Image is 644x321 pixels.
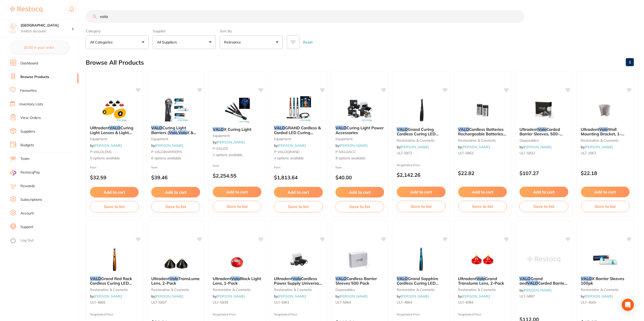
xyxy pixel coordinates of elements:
[458,288,507,292] small: restorative & cosmetic
[90,175,139,180] p: $32.59
[86,29,149,33] label: Category
[397,163,445,167] small: Negotiated Price
[458,276,504,286] span: Grand Translume Lens, 2-Pack
[10,4,42,15] a: Restocq Logo
[274,300,289,305] span: ULT-5961
[519,294,535,299] span: ULT-5897
[458,170,507,176] p: $22.82
[523,288,551,292] a: [PERSON_NAME]
[213,164,219,167] span: from
[581,145,613,149] span: by
[220,35,283,49] button: Relevance
[519,138,568,142] small: disposables
[581,300,596,305] span: ULT-4665
[581,138,630,142] small: restorative & cosmetic
[339,143,367,148] a: [PERSON_NAME]
[90,201,139,212] button: Save to list
[20,238,34,243] a: Log Out
[397,127,439,141] span: Grand Curing Cordless Curing LED Light & accessories
[213,300,228,305] span: ULT-5939
[519,170,568,176] p: $107.27
[581,127,630,136] b: Ultradent Valo Wall Mounting Bracket, 1-Pack
[90,165,97,169] span: from
[90,300,105,305] span: ULT-4865
[462,145,490,149] a: [PERSON_NAME]
[151,187,200,197] button: Add to cart
[213,140,245,144] span: by
[153,29,216,33] label: Supplier
[335,126,384,135] b: VALO Curing Light Power Accessories
[213,276,261,286] span: Black Light Lens, 1-Pack
[90,187,139,197] button: Add to cart
[458,276,507,286] b: Ultradent Valo Grand Translume Lens, 2-Pack
[151,125,186,135] span: Curing Light Barriers (
[397,127,445,136] b: VALO Grand Curing Cordless Curing LED Light & accessories
[98,96,131,121] img: Ulltradent VALO Curing Light Lenses & Light Shields
[109,125,120,130] em: VALO
[519,145,551,149] span: by
[151,130,196,140] span: X & Grand)
[397,172,445,178] p: $2,142.26
[155,294,183,299] a: [PERSON_NAME]
[90,126,139,135] b: Ulltradent VALO Curing Light Lenses & Light Shields
[159,247,192,272] img: Ultradent Valo TransLume Lens, 2-Pack
[458,127,469,132] em: VALO
[581,187,630,197] button: Add to cart
[20,88,37,93] a: Favourites
[581,151,596,155] span: ULT-1667
[519,127,568,136] b: Ultradent Valo Corded Barrier Sleeves, 500-Pack
[335,300,351,305] span: ULT-5964
[458,300,474,305] span: ULT-4084
[90,276,101,281] em: VALO
[94,294,122,299] a: [PERSON_NAME]
[274,294,306,299] span: by
[585,145,613,149] a: [PERSON_NAME]
[213,313,261,316] small: Negotiated Price
[151,288,200,292] small: restorative & cosmetic
[274,143,306,148] span: by
[519,288,551,292] span: by
[462,294,490,299] a: [PERSON_NAME]
[213,153,261,158] span: 1 options available
[155,143,183,148] a: [PERSON_NAME]
[335,276,384,286] b: VALO Cordless Barrier Sleeves 500 Pack
[90,276,132,290] span: Grand Red Rock Cordless Curing LED Light & access
[10,237,77,245] button: Log Out
[278,294,306,299] a: [PERSON_NAME]
[397,127,408,132] em: VALO
[397,313,445,316] small: Negotiated Price
[519,127,563,141] span: Corded Barrier Sleeves, 500-Pack
[151,156,200,161] span: 6 options available
[178,130,187,135] em: Valo
[20,197,42,202] a: Subscriptions
[94,143,122,148] a: [PERSON_NAME]
[585,294,613,299] a: [PERSON_NAME]
[458,151,474,155] span: ULT-5963
[343,247,376,272] img: VALO Cordless Barrier Sleeves 500 Pack
[217,140,245,144] a: [PERSON_NAME]
[397,300,412,305] span: ULT-4864
[626,57,634,67] a: 1
[213,187,261,197] button: Add to cart
[301,35,314,49] button: Reset
[217,294,245,299] a: [PERSON_NAME]
[274,150,299,154] span: P-VALOGRAND
[213,127,224,132] em: VALO
[519,276,568,286] b: VALO Grand and VALO Corded Barrier Sleeves 600pk
[397,276,408,281] em: VALO
[335,137,384,141] small: equipment
[90,313,139,316] small: Negotiated Price
[458,127,507,136] b: VALO Cordless Batteries Rechargeable Batteries 2 Pack
[10,170,40,176] a: RestocqPay
[10,7,42,13] img: Restocq Logo
[397,276,439,290] span: Grand Sapphire Cordless Curing LED Light & access
[274,276,322,290] span: Cordless Power Supply Universal Power Pack
[519,151,535,155] span: ULT-5932
[220,29,283,33] label: Sort By
[339,294,367,299] a: [PERSON_NAME]
[335,165,342,169] span: from
[213,288,261,292] small: restorative & cosmetic
[231,276,240,281] em: Valo
[90,125,109,130] span: Ulltradent
[581,294,613,299] span: by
